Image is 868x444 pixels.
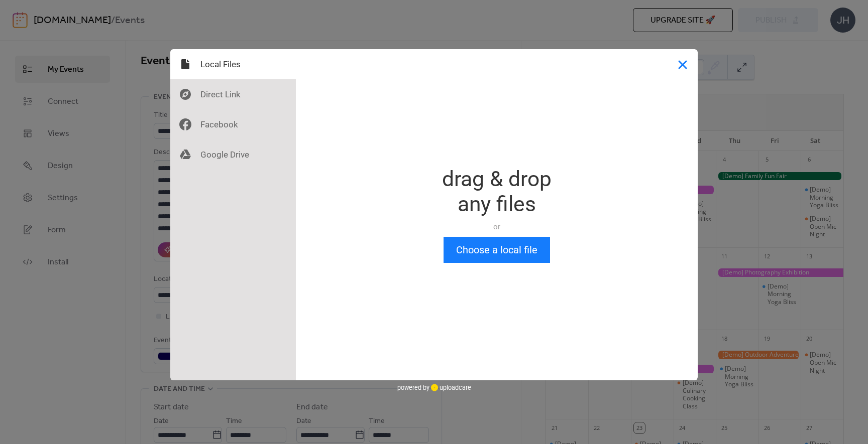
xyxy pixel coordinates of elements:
div: or [442,222,552,232]
a: uploadcare [429,384,471,391]
button: Close [668,49,698,79]
div: Google Drive [170,139,296,170]
div: Local Files [170,49,296,79]
div: drag & drop any files [442,167,552,217]
div: powered by [397,380,471,395]
div: Direct Link [170,79,296,109]
button: Choose a local file [444,237,550,263]
div: Facebook [170,109,296,139]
